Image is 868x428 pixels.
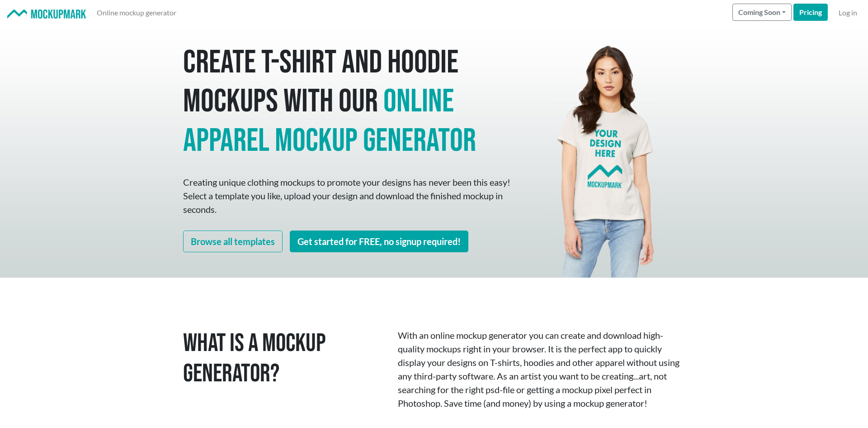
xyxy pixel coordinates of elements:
[183,231,283,252] a: Browse all templates
[183,175,513,216] p: Creating unique clothing mockups to promote your designs has never been this easy! Select a templ...
[550,25,662,278] img: Mockup Mark hero - your design here
[183,82,476,160] span: online apparel mockup generator
[398,328,685,410] p: With an online mockup generator you can create and download high-quality mockups right in your br...
[183,328,384,389] h1: What is a Mockup Generator?
[93,4,180,22] a: Online mockup generator
[290,231,468,252] a: Get started for FREE, no signup required!
[835,4,861,22] a: Log in
[7,10,86,19] img: Mockup Mark
[793,4,828,21] a: Pricing
[183,43,513,161] h1: Create T-shirt and hoodie mockups with our
[732,4,792,21] button: Coming Soon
